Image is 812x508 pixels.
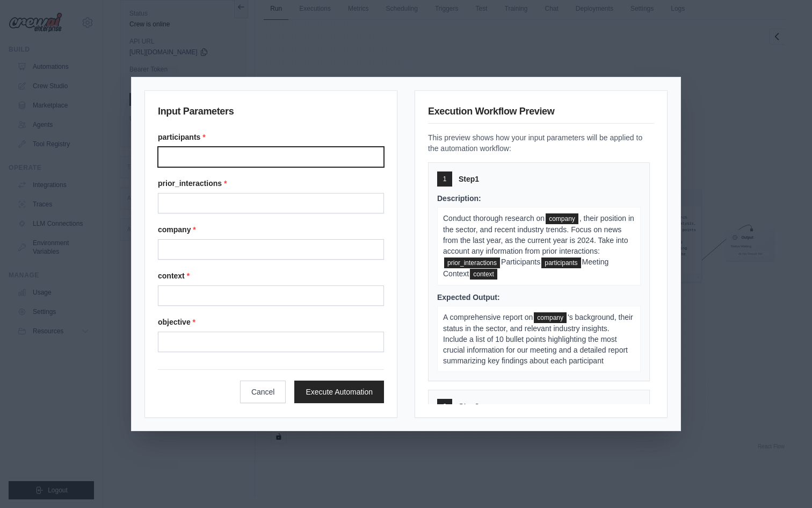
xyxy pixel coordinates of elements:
[443,402,447,411] span: 2
[459,401,479,412] span: Step 2
[443,175,447,183] span: 1
[158,317,384,327] label: objective
[158,270,384,281] label: context
[534,312,567,323] span: company
[158,224,384,235] label: company
[443,257,608,277] span: Meeting Context
[443,313,533,321] span: A comprehensive report on
[294,381,384,403] button: Execute Automation
[158,104,384,123] h3: Input Parameters
[158,132,384,142] label: participants
[470,269,497,280] span: context
[437,194,481,203] span: Description:
[158,178,384,189] label: prior_interactions
[240,381,286,403] button: Cancel
[459,174,479,184] span: Step 1
[437,293,500,302] span: Expected Output:
[444,257,500,268] span: prior_interactions
[443,313,633,365] span: 's background, their status in the sector, and relevant industry insights. Include a list of 10 b...
[541,257,581,268] span: participants
[428,104,654,124] h3: Execution Workflow Preview
[501,257,540,266] span: Participants
[546,213,578,224] span: company
[443,214,545,223] span: Conduct thorough research on
[428,132,654,154] p: This preview shows how your input parameters will be applied to the automation workflow:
